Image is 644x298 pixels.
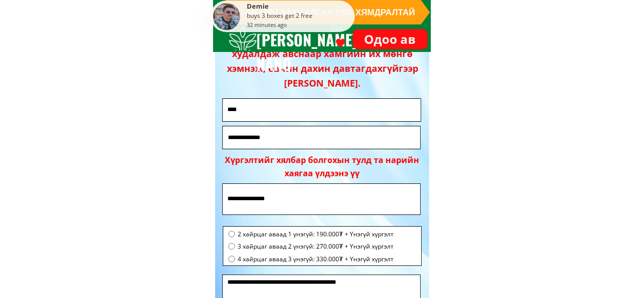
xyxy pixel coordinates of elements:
[247,12,352,20] div: buys 3 boxes get 2 free
[238,254,394,264] span: 4 хайрцаг аваад 3 үнэгүй: 330.000₮ + Үнэгүй хүргэлт
[225,154,419,180] div: Хүргэлтийг хялбар болгохын тулд та нарийн хаягаа үлдээнэ үү
[219,32,426,90] h3: (*)Эмчийн зөвлөмж: 5-7 хайрцаг худалдаж авснаар хамгийн их мөнгө хэмнэж, өвчин дахин давтагдахгүй...
[347,26,433,52] p: Одоо ав
[238,229,394,239] span: 2 хайрцаг аваад 1 үнэгүй: 190.000₮ + Үнэгүй хүргэлт
[247,20,287,30] div: 32 minutes ago
[238,241,394,251] span: 3 хайрцаг аваад 2 үнэгүй: 270.000₮ + Үнэгүй хүргэлт
[256,28,370,76] h3: [PERSON_NAME] NANO
[247,3,352,12] div: Demie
